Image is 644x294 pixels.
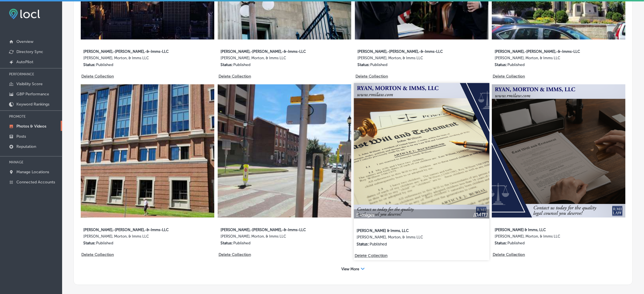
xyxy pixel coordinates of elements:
p: Delete Collection [355,253,387,258]
p: Connected Accounts [16,180,55,185]
p: Status: [221,62,233,67]
label: [PERSON_NAME], Morton, & Imms LLC [221,56,317,62]
p: Delete Collection [219,74,250,79]
img: Collection thumbnail [218,84,351,218]
p: Status: [495,62,507,67]
span: View More [342,267,359,271]
p: Status: [221,241,233,245]
p: AutoPilot [16,60,33,64]
p: Visibility Score [16,82,43,86]
p: Published [233,62,250,67]
p: Status: [357,62,370,67]
p: Status: [83,241,95,245]
p: Manage Locations [16,170,49,174]
label: [PERSON_NAME],-[PERSON_NAME],-&-Imms-LLC [83,46,180,56]
label: [PERSON_NAME] & Imms, LLC [495,224,591,234]
label: [PERSON_NAME],-[PERSON_NAME],-&-Imms-LLC [221,46,317,56]
label: [PERSON_NAME],-[PERSON_NAME],-&-Imms-LLC [357,46,454,56]
label: [PERSON_NAME], Morton, & Imms LLC [495,56,591,62]
label: [PERSON_NAME],-[PERSON_NAME],-&-Imms-LLC [83,224,180,234]
label: [PERSON_NAME], Morton, & Imms LLC [221,234,317,241]
label: [PERSON_NAME],-[PERSON_NAME],-&-Imms-LLC [221,224,317,234]
p: [DATE] [473,212,487,218]
p: Reputation [16,144,36,149]
img: Collection thumbnail [492,84,625,218]
p: Status: [83,62,95,67]
p: Delete Collection [493,74,525,79]
label: [PERSON_NAME], Morton, & Imms LLC [495,234,591,241]
p: Published [507,241,525,245]
p: Published [507,62,525,67]
label: [PERSON_NAME], Morton, & Imms LLC [83,234,180,241]
p: Delete Collection [81,252,113,257]
p: Published [370,62,387,67]
label: [PERSON_NAME], Morton, & Imms LLC [357,56,454,62]
label: [PERSON_NAME], Morton, & Imms LLC [357,235,455,242]
p: Photos & Videos [16,124,46,129]
p: Delete Collection [219,252,250,257]
p: Published [96,62,113,67]
p: Published [96,241,113,245]
img: Collection thumbnail [81,84,214,218]
p: Directory Sync [16,49,43,54]
p: 5 images [356,212,374,218]
p: Published [370,242,387,247]
p: Posts [16,134,26,139]
p: Delete Collection [493,252,525,257]
p: GBP Performance [16,92,49,96]
label: [PERSON_NAME] & Imms, LLC [357,225,455,235]
label: [PERSON_NAME], Morton, & Imms LLC [83,56,180,62]
p: Published [233,241,250,245]
p: Overview [16,39,33,44]
p: Status: [357,242,369,247]
p: Status: [495,241,507,245]
img: Collection thumbnail [354,83,489,218]
img: fda3e92497d09a02dc62c9cd864e3231.png [9,9,40,19]
p: Delete Collection [81,74,113,79]
label: [PERSON_NAME],-[PERSON_NAME],-&-Imms-LLC [495,46,591,56]
p: Delete Collection [355,74,387,79]
p: Keyword Rankings [16,102,49,107]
